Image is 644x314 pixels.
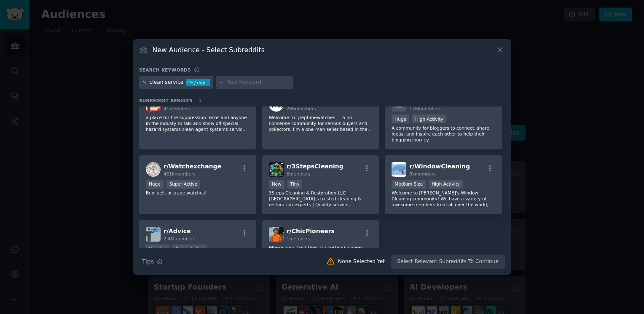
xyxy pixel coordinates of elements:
[164,106,190,111] span: 41 members
[287,228,335,234] span: r/ ChicPioneers
[287,106,316,111] span: 266 members
[269,180,284,189] div: New
[269,190,373,208] p: 3Steps Cleaning & Restoration LLC | [GEOGRAPHIC_DATA]'s trusted cleaning & restoration experts | ...
[164,163,221,170] span: r/ Watchexchange
[412,114,446,123] div: High Activity
[196,98,201,103] span: 14
[146,227,161,242] img: Advice
[146,190,250,196] p: Buy, sell, or trade watches!
[287,171,311,176] span: 6 members
[164,171,196,176] span: 461k members
[392,162,406,177] img: WindowCleaning
[139,254,166,269] button: Tips
[392,180,426,189] div: Medium Size
[139,67,191,73] h3: Search keywords
[146,114,250,132] p: a place for fire suppression techs and anyone in the industy to talk and show off special hazard ...
[287,163,343,170] span: r/ 3StepsCleaning
[269,245,373,262] p: Where boys (and their supporters) pioneer their own fashion paths—embracing trends, redefining no...
[150,79,184,86] div: clean service
[226,79,290,86] input: New Keyword
[287,180,303,189] div: Tiny
[409,106,441,111] span: 176k members
[146,180,164,189] div: Huge
[338,258,385,266] div: None Selected Yet
[172,245,207,253] div: Super Active
[166,180,201,189] div: Super Active
[429,180,463,189] div: High Activity
[164,228,191,234] span: r/ Advice
[146,162,161,177] img: Watchexchange
[409,163,470,170] span: r/ WindowCleaning
[392,114,409,123] div: Huge
[186,79,210,86] div: 49 / day
[392,125,495,143] p: A community for bloggers to connect, share ideas, and inspire each other to help their blogging j...
[164,236,196,241] span: 2.4M members
[142,257,154,266] span: Tips
[269,114,373,132] p: Welcome to r/reptimewatches — a no-nonsense community for serious buyers and collectors. I’m a on...
[269,162,284,177] img: 3StepsCleaning
[153,45,265,54] h3: New Audience - Select Subreddits
[146,245,169,253] div: Massive
[409,171,436,176] span: 8k members
[392,190,495,208] p: Welcome to [PERSON_NAME]'s Window Cleaning community! We have a variety of awesome members from a...
[287,236,311,241] span: 1 members
[269,227,284,242] img: ChicPioneers
[139,98,193,104] span: Subreddit Results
